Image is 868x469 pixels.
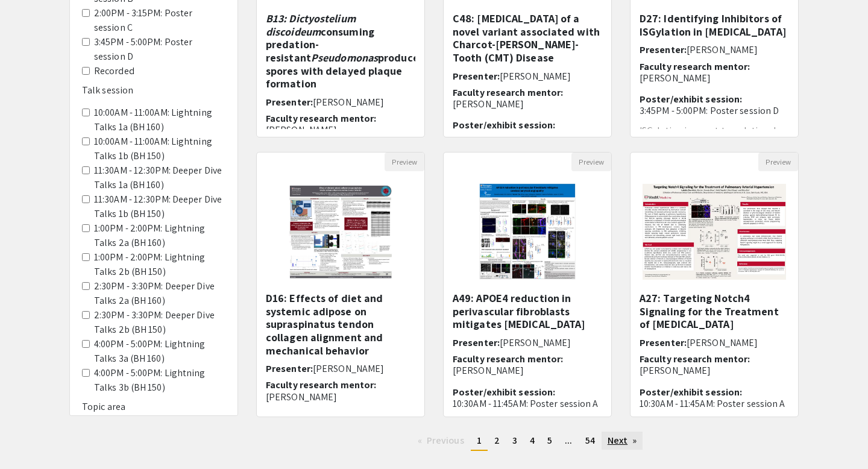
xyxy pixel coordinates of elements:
[453,12,602,64] h5: C48: [MEDICAL_DATA] of a novel variant associated with Charcot-[PERSON_NAME]-Tooth (CMT) Disease
[94,221,225,250] label: 1:00PM - 2:00PM: Lightning Talks 2a (BH 160)
[453,398,602,409] p: 10:30AM - 11:45AM: Poster session A
[9,415,51,460] iframe: Chat
[311,51,378,65] em: Pseudomonas
[266,379,376,391] span: Faculty research mentor:
[687,336,758,349] span: [PERSON_NAME]
[266,292,415,357] h5: D16: Effects of diet and systemic adipose on supraspinatus tendon collagen alignment and mechanic...
[640,353,750,365] span: Faculty research mentor:
[94,279,225,308] label: 2:30PM - 3:30PM: Deeper Dive Talks 2a (BH 160)
[512,434,517,447] span: 3
[453,71,602,82] h6: Presenter:
[453,292,602,331] h5: A49: APOE4 reduction in perivascular fibroblasts mitigates [MEDICAL_DATA]
[758,153,798,171] button: Preview
[266,12,415,90] h5: consuming predation-resistant produces spores with delayed plaque formation
[277,171,404,292] img: <p>D16: Effects of diet and systemic adipose on supraspinatus tendon collagen alignment and mecha...
[266,96,415,108] h6: Presenter:
[640,365,789,376] p: [PERSON_NAME]
[94,250,225,279] label: 1:00PM - 2:00PM: Lightning Talks 2b (BH 150)
[385,153,424,171] button: Preview
[94,192,225,221] label: 11:30AM - 12:30PM: Deeper Dive Talks 1b (BH 150)
[530,434,535,447] span: 4
[453,365,602,376] p: [PERSON_NAME]
[602,432,643,450] a: Next page
[266,363,415,374] h6: Presenter:
[94,105,225,134] label: 10:00AM - 11:00AM: Lightning Talks 1a (BH 160)
[687,43,758,56] span: [PERSON_NAME]
[453,386,555,398] span: Poster/exhibit session:
[640,105,789,116] p: 3:45PM - 5:00PM: Poster session D
[256,152,425,417] div: Open Presentation <p>D16: Effects of diet and systemic adipose on supraspinatus tendon collagen a...
[94,35,225,64] label: 3:45PM - 5:00PM: Poster session D
[494,434,500,447] span: 2
[94,6,225,35] label: 2:00PM - 3:15PM: Poster session C
[266,112,376,125] span: Faculty research mentor:
[453,86,563,99] span: Faculty research mentor:
[571,153,611,171] button: Preview
[453,119,555,131] span: Poster/exhibit session:
[453,98,602,110] p: [PERSON_NAME]
[453,353,563,365] span: Faculty research mentor:
[630,152,799,417] div: Open Presentation <p>A27: Targeting Notch4 Signaling for the Treatment of Pulmonary Arterial Hype...
[640,44,789,55] h6: Presenter:
[94,366,225,395] label: 4:00PM - 5:00PM: Lightning Talks 3b (BH 150)
[547,434,552,447] span: 5
[427,434,464,447] span: Previous
[82,401,225,412] h6: Topic area
[640,93,742,105] span: Poster/exhibit session:
[500,336,571,349] span: [PERSON_NAME]
[631,172,798,292] img: <p>A27: Targeting Notch4 Signaling for the Treatment of Pulmonary Arterial Hypertension</p><p><br...
[477,434,482,447] span: 1
[82,84,225,96] h6: Talk session
[94,308,225,337] label: 2:30PM - 3:30PM: Deeper Dive Talks 2b (BH 150)
[313,362,384,375] span: [PERSON_NAME]
[640,72,789,84] p: [PERSON_NAME]
[640,337,789,348] h6: Presenter:
[266,124,415,136] p: [PERSON_NAME]
[313,96,384,109] span: [PERSON_NAME]
[443,152,612,417] div: Open Presentation <p>A49: APOE4 reduction in perivascular fibroblasts mitigates cerebral amyloid ...
[640,60,750,73] span: Faculty research mentor:
[585,434,595,447] span: 54
[453,337,602,348] h6: Presenter:
[256,432,799,451] ul: Pagination
[94,163,225,192] label: 11:30AM - 12:30PM: Deeper Dive Talks 1a (BH 160)
[640,386,742,398] span: Poster/exhibit session:
[467,171,588,292] img: <p>A49: APOE4 reduction in perivascular fibroblasts mitigates cerebral amyloid angiopathy</p>
[640,126,789,174] p: ISGylation is a post-translational modification involved in [MEDICAL_DATA] development and progre...
[266,11,356,39] em: B13: Dictyostelium discoideum
[640,292,789,331] h5: A27: Targeting Notch4 Signaling for the Treatment of [MEDICAL_DATA]
[94,64,134,78] label: Recorded
[94,337,225,366] label: 4:00PM - 5:00PM: Lightning Talks 3a (BH 160)
[266,391,415,403] p: [PERSON_NAME]
[94,134,225,163] label: 10:00AM - 11:00AM: Lightning Talks 1b (BH 150)
[500,70,571,83] span: [PERSON_NAME]
[565,434,572,447] span: ...
[640,12,789,38] h5: D27: Identifying Inhibitors of ISGylation in [MEDICAL_DATA]
[640,398,789,409] p: 10:30AM - 11:45AM: Poster session A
